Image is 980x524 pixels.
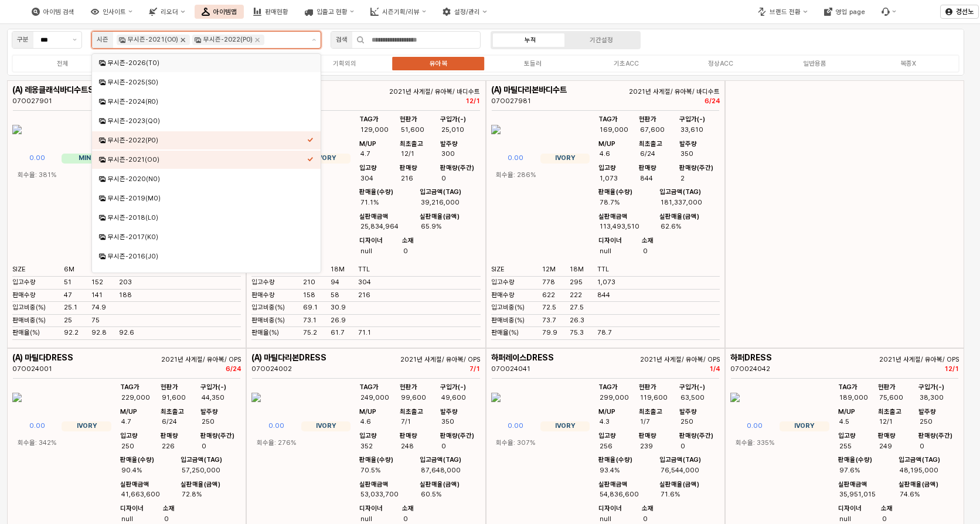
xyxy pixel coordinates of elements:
[108,97,307,106] div: 무시즌-2024(R0)
[97,35,108,45] div: 시즌
[614,60,639,67] div: 기초ACC
[382,8,420,16] div: 시즌기획/리뷰
[803,60,826,67] div: 일반용품
[108,271,307,280] div: 무시즌-2015(I0)
[485,59,579,69] label: 토들러
[16,59,110,69] label: 전체
[213,8,237,16] div: 아이템맵
[317,8,348,16] div: 입출고 현황
[108,136,307,145] div: 무시즌-2022(P0)
[454,8,480,16] div: 설정/관리
[363,5,433,19] div: 시즌기획/리뷰
[900,60,916,67] div: 복종X
[92,53,321,273] div: Select an option
[43,8,74,16] div: 아이템 검색
[836,8,865,16] div: 영업 page
[673,59,767,69] label: 정상ACC
[108,78,307,87] div: 무시즌-2025(S0)
[708,60,733,67] div: 정상ACC
[265,8,288,16] div: 판매현황
[333,60,356,67] div: 기획외의
[203,35,253,45] div: 무시즌-2022(P0)
[580,59,673,69] label: 기초ACC
[307,32,321,48] button: 제안 사항 표시
[817,5,872,19] div: 영업 page
[161,8,178,16] div: 리오더
[435,5,494,19] div: 설정/관리
[862,59,955,69] label: 복종X
[956,7,974,16] p: 경선노
[108,155,307,164] div: 무시즌-2021(O0)
[430,60,447,67] div: 유아복
[590,36,613,44] div: 기간설정
[108,175,307,183] div: 무시즌-2020(N0)
[128,35,178,45] div: 무시즌-2021(O0)
[108,233,307,241] div: 무시즌-2017(K0)
[108,213,307,222] div: 무시즌-2018(L0)
[108,59,307,67] div: 무시즌-2026(T0)
[525,36,536,44] div: 누적
[57,60,69,67] div: 전체
[103,8,126,16] div: 인사이트
[495,35,566,45] label: 누적
[108,194,307,203] div: 무시즌-2019(M0)
[392,59,485,69] label: 유아복
[524,60,542,67] div: 토들러
[767,59,861,69] label: 일반용품
[298,5,361,19] div: 입출고 현황
[246,5,295,19] div: 판매현황
[108,117,307,125] div: 무시즌-2023(Q0)
[751,5,814,19] div: 브랜드 전환
[298,59,392,69] label: 기획외의
[108,252,307,261] div: 무시즌-2016(J0)
[84,5,139,19] div: 인사이트
[17,35,29,45] div: 구분
[68,32,81,48] button: 제안 사항 표시
[181,38,185,42] div: Remove 무시즌-2021(O0)
[142,5,192,19] div: 리오더
[25,5,81,19] div: 아이템 검색
[255,38,260,42] div: Remove 무시즌-2022(P0)
[336,35,348,45] div: 검색
[770,8,801,16] div: 브랜드 전환
[566,35,637,45] label: 기간설정
[874,5,903,19] div: Menu item 6
[195,5,244,19] div: 아이템맵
